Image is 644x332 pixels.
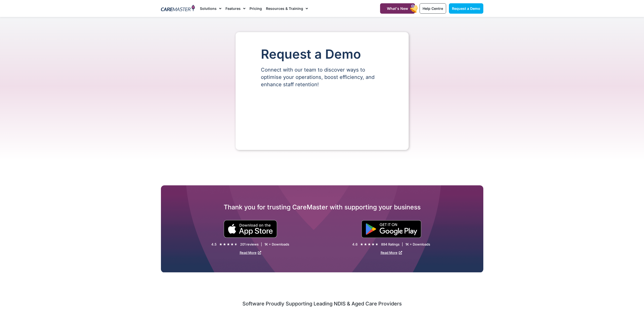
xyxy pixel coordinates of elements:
[375,242,379,247] i: ★
[368,242,371,247] i: ★
[387,6,408,11] span: What's New
[219,242,238,247] div: 4.5/5
[352,242,358,247] div: 4.6
[261,97,383,135] iframe: Form 0
[360,242,363,247] i: ★
[161,5,195,12] img: CareMaster Logo
[420,3,446,14] a: Help Centre
[360,242,379,247] div: 4.6/5
[423,6,443,11] span: Help Centre
[161,203,483,211] h2: Thank you for trusting CareMaster with supporting your business
[240,242,289,247] div: 201 reviews | 1K + Downloads
[227,242,230,247] i: ★
[211,242,217,247] div: 4.5
[223,220,277,238] img: small black download on the apple app store button.
[452,6,480,11] span: Request a Demo
[361,220,421,238] img: "Get is on" Black Google play button.
[161,300,483,307] h2: Software Proudly Supporting Leading NDIS & Aged Care Providers
[231,242,234,247] i: ★
[261,47,383,61] h1: Request a Demo
[381,251,402,255] a: Read More
[219,242,222,247] i: ★
[380,3,415,14] a: What's New
[364,242,367,247] i: ★
[223,242,226,247] i: ★
[261,66,383,88] p: Connect with our team to discover ways to optimise your operations, boost efficiency, and enhance...
[371,242,375,247] i: ★
[240,251,261,255] a: Read More
[381,242,430,247] div: 894 Ratings | 1K + Downloads
[234,242,238,247] i: ★
[449,3,483,14] a: Request a Demo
